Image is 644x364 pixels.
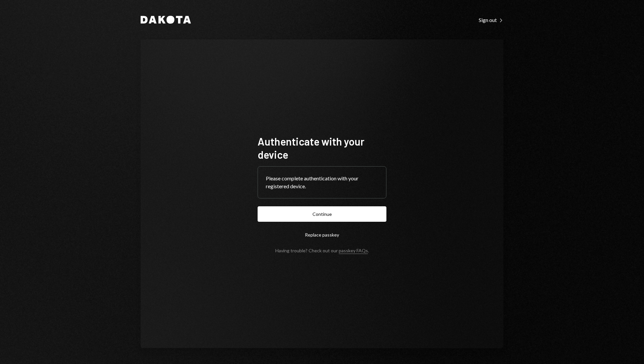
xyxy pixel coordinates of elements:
button: Replace passkey [258,227,386,242]
h1: Authenticate with your device [258,135,386,161]
div: Sign out [479,17,503,23]
div: Having trouble? Check out our . [275,248,369,253]
a: passkey FAQs [339,248,368,254]
a: Sign out [479,16,503,23]
button: Continue [258,206,386,222]
div: Please complete authentication with your registered device. [266,174,378,190]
